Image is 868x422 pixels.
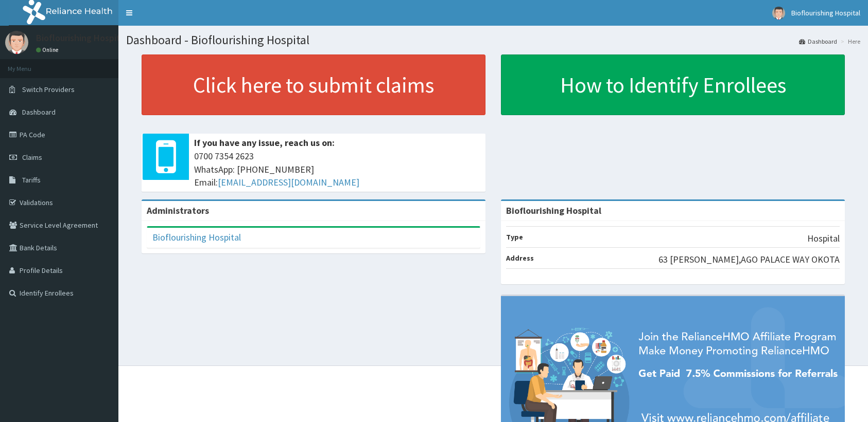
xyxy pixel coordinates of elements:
[22,85,75,94] span: Switch Providers
[152,231,241,243] a: Bioflourishing Hospital
[147,205,209,216] b: Administrators
[506,205,601,216] strong: Bioflourishing Hospital
[791,8,860,17] span: Bioflourishing Hospital
[218,176,359,188] a: [EMAIL_ADDRESS][DOMAIN_NAME]
[838,37,860,46] li: Here
[501,54,845,115] a: How to Identify Enrollees
[506,232,523,242] b: Type
[22,107,56,117] span: Dashboard
[126,33,860,47] h1: Dashboard - Bioflourishing Hospital
[194,150,480,189] span: 0700 7354 2623 WhatsApp: [PHONE_NUMBER] Email:
[22,153,42,162] span: Claims
[658,253,840,266] p: 63 [PERSON_NAME],AGO PALACE WAY OKOTA
[5,31,28,54] img: User Image
[36,33,128,43] p: Bioflourishing Hospital
[506,253,534,263] b: Address
[772,7,785,20] img: User Image
[36,46,61,53] a: Online
[142,54,485,115] a: Click here to submit claims
[799,37,837,46] a: Dashboard
[22,175,41,185] span: Tariffs
[194,137,335,149] b: If you have any issue, reach us on:
[807,232,840,245] p: Hospital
